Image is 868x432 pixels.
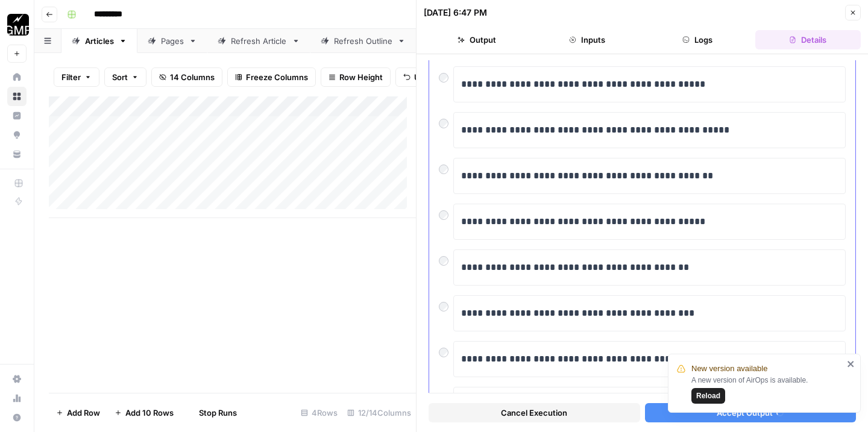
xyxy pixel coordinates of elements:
div: Refresh Article [231,35,287,47]
span: Add Row [67,407,100,419]
button: Reload [691,388,725,404]
div: 12/14 Columns [342,403,416,422]
button: Add Row [49,403,107,422]
button: Details [755,30,861,49]
button: Accept Output [645,403,857,422]
a: Refresh Article [207,29,310,53]
span: Filter [61,71,81,83]
img: Growth Marketing Pro Logo [7,14,29,36]
div: A new version of AirOps is available. [691,375,843,404]
button: Undo [395,67,442,87]
span: New version available [691,363,767,375]
span: Stop Runs [199,407,237,419]
a: Articles [61,29,137,53]
button: 14 Columns [151,67,222,87]
a: Usage [7,389,27,408]
span: Accept Output [717,407,773,419]
button: Freeze Columns [227,67,316,87]
button: Row Height [321,67,391,87]
div: Articles [85,35,114,47]
a: Your Data [7,145,27,164]
button: close [847,359,855,369]
button: Filter [54,67,99,87]
a: Browse [7,87,27,106]
div: Refresh Outline [334,35,392,47]
span: Freeze Columns [246,71,308,83]
button: Workspace: Growth Marketing Pro [7,10,27,40]
a: Insights [7,106,27,125]
a: Home [7,67,27,87]
button: Stop Runs [181,403,244,422]
a: Settings [7,369,27,389]
span: 14 Columns [170,71,215,83]
span: Add 10 Rows [125,407,174,419]
div: [DATE] 6:47 PM [424,7,487,19]
span: Cancel Execution [501,407,567,419]
button: Sort [104,67,146,87]
span: Row Height [339,71,383,83]
button: Output [424,30,529,49]
a: Refresh Outline [310,29,416,53]
button: Cancel Execution [429,403,640,422]
span: Sort [112,71,128,83]
div: Pages [161,35,184,47]
a: Pages [137,29,207,53]
button: Add 10 Rows [107,403,181,422]
span: Reload [696,390,720,401]
button: Help + Support [7,408,27,427]
button: Logs [645,30,750,49]
a: Opportunities [7,125,27,145]
button: Inputs [534,30,640,49]
div: 4 Rows [296,403,342,422]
